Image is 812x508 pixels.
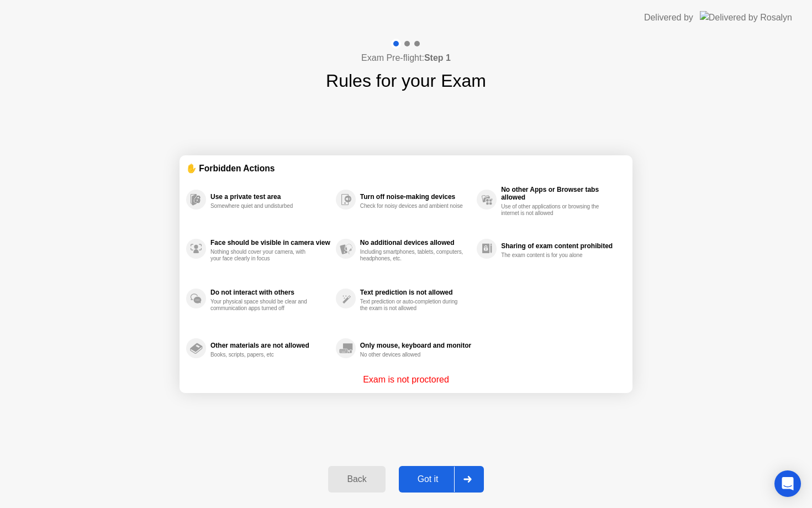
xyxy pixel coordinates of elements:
[501,203,605,217] div: Use of other applications or browsing the internet is not allowed
[700,11,792,24] img: Delivered by Rosalyn
[402,474,454,484] div: Got it
[361,51,451,65] h4: Exam Pre-flight:
[186,162,626,175] div: ✋ Forbidden Actions
[360,193,471,201] div: Turn off noise-making devices
[331,474,382,484] div: Back
[210,352,315,358] div: Books, scripts, papers, etc
[210,289,330,296] div: Do not interact with others
[360,249,465,262] div: Including smartphones, tablets, computers, headphones, etc.
[210,298,315,312] div: Your physical space should be clear and communication apps turned off
[360,289,471,296] div: Text prediction is not allowed
[501,242,620,250] div: Sharing of exam content prohibited
[360,342,471,349] div: Only mouse, keyboard and monitor
[210,193,330,201] div: Use a private test area
[424,53,451,62] b: Step 1
[501,186,620,201] div: No other Apps or Browser tabs allowed
[360,352,465,358] div: No other devices allowed
[644,11,693,24] div: Delivered by
[360,298,465,312] div: Text prediction or auto-completion during the exam is not allowed
[501,252,605,259] div: The exam content is for you alone
[210,239,330,247] div: Face should be visible in camera view
[328,466,385,493] button: Back
[360,239,471,247] div: No additional devices allowed
[399,466,484,493] button: Got it
[210,342,330,349] div: Other materials are not allowed
[210,249,315,262] div: Nothing should cover your camera, with your face clearly in focus
[363,373,449,386] p: Exam is not proctored
[210,203,315,210] div: Somewhere quiet and undisturbed
[774,470,801,497] div: Open Intercom Messenger
[360,203,465,210] div: Check for noisy devices and ambient noise
[326,67,486,94] h1: Rules for your Exam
